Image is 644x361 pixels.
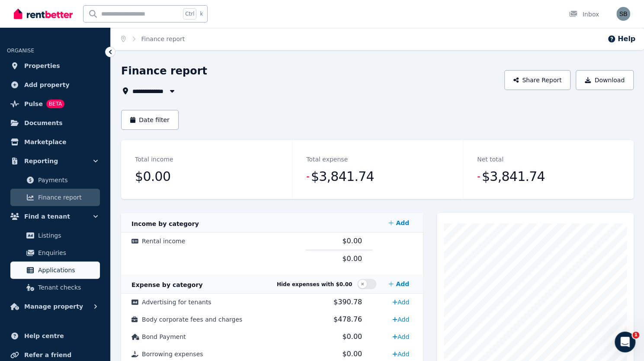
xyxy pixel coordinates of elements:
[504,70,571,90] button: Share Report
[10,189,100,206] a: Finance report
[24,301,83,312] span: Manage property
[24,118,63,128] span: Documents
[24,331,64,341] span: Help centre
[200,10,203,17] span: k
[38,192,96,203] span: Finance report
[477,171,480,183] span: -
[342,255,362,263] span: $0.00
[482,168,545,185] span: $3,841.74
[389,313,413,326] a: Add
[389,347,413,361] a: Add
[342,237,362,245] span: $0.00
[10,227,100,244] a: Listings
[7,327,103,345] a: Help centre
[607,34,635,44] button: Help
[38,175,96,185] span: Payments
[24,350,71,360] span: Refer a friend
[10,171,100,189] a: Payments
[389,330,413,344] a: Add
[385,275,413,293] a: Add
[7,57,103,74] a: Properties
[142,333,186,340] span: Bond Payment
[142,238,185,245] span: Rental income
[7,152,103,170] button: Reporting
[616,7,630,21] img: Sam Berrell
[477,154,503,164] dt: Net total
[615,332,635,352] iframe: Intercom live chat
[142,299,211,306] span: Advertising for tenants
[342,350,362,358] span: $0.00
[7,208,103,225] button: Find a tenant
[277,281,352,287] span: Hide expenses with $0.00
[135,168,170,185] span: $0.00
[7,76,103,93] a: Add property
[576,70,634,90] button: Download
[38,248,96,258] span: Enquiries
[7,298,103,315] button: Manage property
[333,315,362,323] span: $478.76
[121,110,179,130] button: Date filter
[7,133,103,151] a: Marketplace
[135,154,173,164] dt: Total income
[342,332,362,341] span: $0.00
[38,230,96,241] span: Listings
[111,28,195,50] nav: Breadcrumb
[7,114,103,132] a: Documents
[24,211,70,222] span: Find a tenant
[24,156,58,166] span: Reporting
[131,281,202,288] span: Expense by category
[142,351,203,358] span: Borrowing expenses
[24,80,70,90] span: Add property
[46,100,64,108] span: BETA
[389,295,413,309] a: Add
[385,214,413,232] a: Add
[24,61,60,71] span: Properties
[7,95,103,113] a: PulseBETA
[121,64,207,78] h1: Finance report
[38,282,96,293] span: Tenant checks
[10,244,100,261] a: Enquiries
[333,298,362,306] span: $390.78
[7,48,34,54] span: ORGANISE
[131,220,199,227] span: Income by category
[306,154,348,164] dt: Total expense
[306,171,309,183] span: -
[183,8,196,19] span: Ctrl
[14,7,73,20] img: RentBetter
[24,99,43,109] span: Pulse
[38,265,96,275] span: Applications
[10,261,100,279] a: Applications
[142,316,242,323] span: Body corporate fees and charges
[10,279,100,296] a: Tenant checks
[24,137,66,147] span: Marketplace
[141,35,185,42] a: Finance report
[632,332,639,338] span: 1
[311,168,374,185] span: $3,841.74
[569,10,599,19] div: Inbox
